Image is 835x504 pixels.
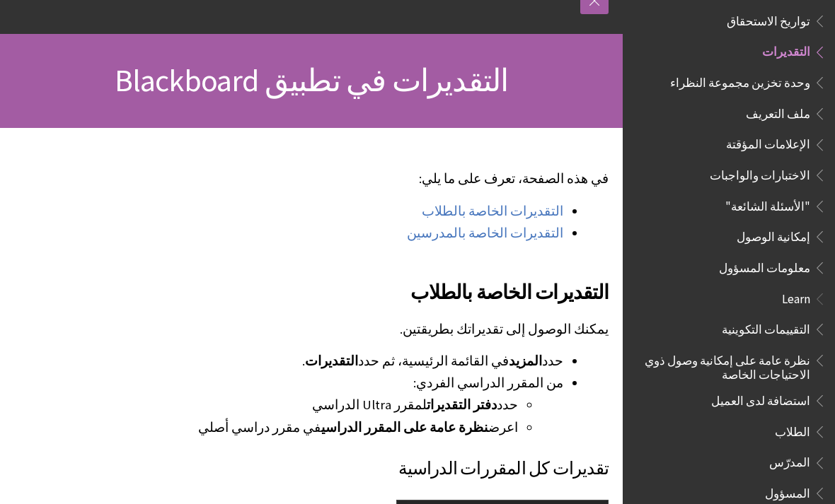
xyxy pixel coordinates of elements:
span: التقديرات [762,40,810,59]
span: المدرّس [769,451,810,470]
span: الاختبارات والواجبات [710,163,810,182]
h3: تقديرات كل المقررات الدراسية [14,455,609,482]
span: ملف التعريف [746,102,810,121]
span: Learn [782,287,810,306]
li: حدد في القائمة الرئيسية، ثم حدد . [14,351,563,371]
span: الطلاب [775,420,810,439]
span: دفتر التقديرات [427,397,497,413]
p: في هذه الصفحة، تعرف على ما يلي: [14,170,609,188]
span: التقييمات التكوينية [722,317,810,336]
span: نظرة عامة على إمكانية وصول ذوي الاحتياجات الخاصة [640,348,810,382]
a: التقديرات الخاصة بالمدرسين [407,225,563,242]
span: المزيد [509,353,542,369]
span: وحدة تخزين مجموعة النظراء [670,71,810,90]
p: يمكنك الوصول إلى تقديراتك بطريقتين. [14,320,609,339]
span: معلومات المسؤول [719,256,810,275]
li: حدد لمقرر Ultra الدراسي [14,395,518,415]
span: إمكانية الوصول [737,225,810,244]
span: "الأسئلة الشائعة" [725,194,810,213]
h2: التقديرات الخاصة بالطلاب [14,260,609,307]
span: التقديرات [305,353,358,369]
span: استضافة لدى العميل [711,389,810,408]
span: التقديرات في تطبيق Blackboard [115,61,509,100]
span: المسؤول [765,481,810,500]
span: تواريخ الاستحقاق [727,9,810,28]
li: اعرض في مقرر دراسي أصلي [14,418,518,438]
a: التقديرات الخاصة بالطلاب [422,203,563,220]
span: الإعلامات المؤقتة [726,133,810,152]
li: من المقرر الدراسي الفردي: [14,373,563,437]
span: نظرة عامة على المقرر الدراسي [321,419,488,435]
